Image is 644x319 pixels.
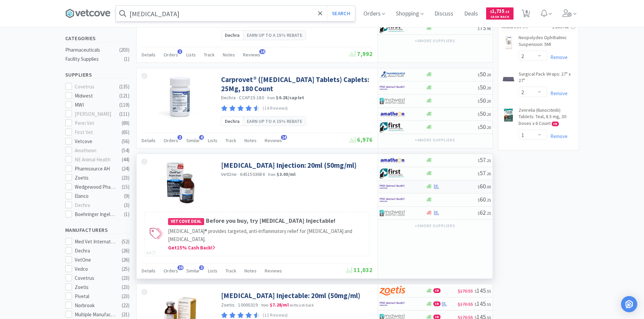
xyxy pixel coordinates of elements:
div: Midwest [75,92,117,100]
span: 145 [475,300,491,308]
span: 57 [478,169,491,177]
img: 3331a67d23dc422aa21b1ec98afbf632_11.png [380,109,405,119]
span: . 25 [486,211,491,216]
div: ( 52 ) [122,238,129,246]
img: a673e5ab4e5e497494167fe422e9a3ab.png [380,286,405,296]
span: 7,992 [350,50,373,58]
span: . 20 [486,72,491,77]
div: ( 9 ) [124,192,129,200]
div: ( 56 ) [122,137,129,145]
div: Open Intercom Messenger [621,296,637,312]
span: . 20 [486,99,491,104]
span: Track [225,268,236,274]
a: DechraEarn up to a 15% rebate [221,116,306,126]
strong: $0.28 / caplet [276,95,304,101]
span: Details [142,268,156,274]
img: 610e0c429f784d1da928690346f419c8_125548.jpeg [502,36,515,49]
span: 145 [475,287,491,294]
div: Med Vet International Direct [75,238,117,246]
span: Lists [208,137,217,143]
div: ( 111 ) [119,110,129,118]
div: [PERSON_NAME] [75,110,117,118]
img: 67d67680309e4a0bb49a5ff0391dcc42_6.png [380,23,405,33]
span: 1,735 [490,8,509,14]
h4: Before you buy, try [MEDICAL_DATA] Injectable! [168,216,366,226]
div: Dechra [75,201,117,209]
div: NE Animal Health [75,156,117,164]
div: Zoetis [75,174,117,182]
span: CCAP25-180 [239,95,264,101]
div: ( 23 ) [122,174,129,182]
h5: Manufacturers [65,226,129,234]
span: $ [478,99,480,104]
a: Carprovet® ([MEDICAL_DATA] Tablets) Caplets: 25Mg, 180 Count [221,75,371,94]
span: with cash back [290,303,314,308]
span: Orders [164,52,178,58]
div: First Vet [75,128,117,136]
span: Lists [186,52,196,58]
div: Ad [146,249,156,256]
span: 57 [478,156,491,164]
span: from [267,96,275,100]
span: VetOne [221,171,237,177]
span: $ [478,184,480,189]
span: CB [434,302,440,306]
img: f6b2451649754179b5b4e0c70c3f7cb0_2.png [380,83,405,93]
span: 6,976 [350,136,373,143]
span: Similar [186,268,200,274]
strong: $7.28 / ml [270,302,289,308]
span: from [261,303,269,308]
span: $ [478,72,480,77]
span: 2 [177,135,182,140]
span: Notes [223,52,235,58]
span: Notes [244,268,257,274]
div: ( 26 ) [122,247,129,255]
div: ( 121 ) [119,92,129,100]
span: 14 [281,135,287,140]
span: 62 [478,209,491,216]
span: . 25 [486,158,491,163]
span: . 00 [486,184,491,189]
div: ( 26 ) [122,256,129,264]
a: Neopolydex Ophthalmic Suspension: 5Ml [519,34,575,50]
div: Vetcove [75,137,117,145]
img: f6b2451649754179b5b4e0c70c3f7cb0_2.png [380,299,405,309]
span: Orders [164,137,178,143]
span: 3 [199,265,204,270]
a: DechraEarn up to a 15% rebate [221,30,306,40]
a: Discuss [432,11,456,17]
div: ( 25 ) [122,265,129,273]
img: 7915dbd3f8974342a4dc3feb8efc1740_58.png [380,70,405,80]
div: Pharmsource AH [75,165,117,173]
img: f6b2451649754179b5b4e0c70c3f7cb0_2.png [380,182,405,192]
div: ( 3 ) [124,201,129,209]
img: 4dd14cff54a648ac9e977f0c5da9bc2e_5.png [380,96,405,106]
button: +6more suppliers [411,135,458,145]
img: f6b2451649754179b5b4e0c70c3f7cb0_2.png [380,195,405,205]
span: $ [478,85,480,90]
span: . 20 [486,112,491,117]
span: Similar [186,137,200,143]
div: Covetrus [75,274,117,282]
span: $ [475,289,477,294]
span: . 26 [486,171,491,176]
a: Surgical Pack Wraps: 27" x 27" [519,71,575,87]
div: Dechra [75,247,117,255]
span: 1 [177,49,182,54]
span: Notes [244,137,257,143]
a: Zenrelia (Ilunocitinib) Tablets: Teal, 8.5 mg, 30 Doses x 6 Count CB [519,107,575,130]
span: CB [434,315,440,319]
div: Elanco [75,192,117,200]
div: ( 135 ) [119,83,129,91]
div: Facility Supplies [65,55,120,63]
div: Wedgewood Pharmacy [75,183,117,191]
span: $ [478,197,480,203]
div: ( 23 ) [122,283,129,291]
span: · [238,171,239,177]
div: Covetrus [75,83,117,91]
button: +6more suppliers [411,36,458,46]
h5: Suppliers [65,71,129,79]
button: +5more suppliers [411,221,458,231]
img: 82534026e3e4498fb527c75bdc67da23_750070.jpeg [502,108,515,122]
span: Get 15 % Cash Back! [168,244,215,251]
